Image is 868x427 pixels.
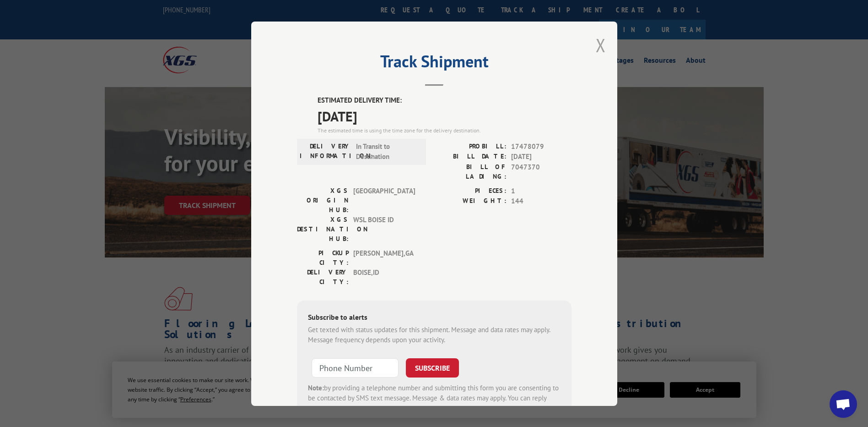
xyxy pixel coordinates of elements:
[353,248,415,267] span: [PERSON_NAME] , GA
[511,162,571,181] span: 7047370
[511,152,571,162] span: [DATE]
[300,141,351,162] label: DELIVERY INFORMATION:
[308,383,561,414] div: by providing a telephone number and submitting this form you are consenting to be contacted by SM...
[308,383,324,392] strong: Note:
[297,186,349,214] label: XGS ORIGIN HUB:
[353,267,415,286] span: BOISE , ID
[596,33,606,57] button: Close modal
[830,390,857,418] div: Open chat
[434,196,507,207] label: WEIGHT:
[297,55,571,72] h2: Track Shipment
[297,267,349,286] label: DELIVERY CITY:
[353,214,415,243] span: WSL BOISE ID
[511,196,571,207] span: 144
[434,141,507,152] label: PROBILL:
[297,248,349,267] label: PICKUP CITY:
[511,186,571,196] span: 1
[406,358,459,377] button: SUBSCRIBE
[308,311,561,324] div: Subscribe to alerts
[318,105,571,126] span: [DATE]
[356,141,418,162] span: In Transit to Destination
[353,186,415,214] span: [GEOGRAPHIC_DATA]
[318,126,571,134] div: The estimated time is using the time zone for the delivery destination.
[434,152,507,162] label: BILL DATE:
[434,186,507,196] label: PIECES:
[434,162,507,181] label: BILL OF LADING:
[312,358,399,377] input: Phone Number
[308,324,561,345] div: Get texted with status updates for this shipment. Message and data rates may apply. Message frequ...
[297,214,349,243] label: XGS DESTINATION HUB:
[511,141,571,152] span: 17478079
[318,95,571,106] label: ESTIMATED DELIVERY TIME:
